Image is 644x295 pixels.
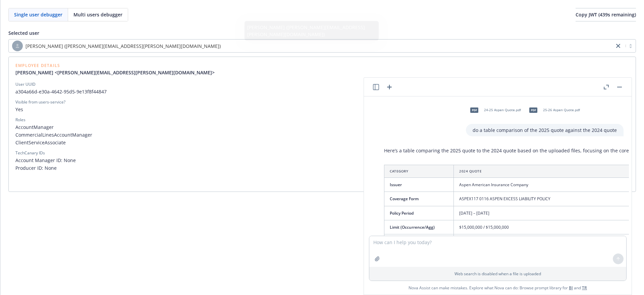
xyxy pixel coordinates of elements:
div: pdf24-25 Aspen Quote.pdf [466,102,522,119]
div: pdf25-26 Aspen Quote.pdf [525,102,581,119]
span: pdf [470,107,478,113]
span: Nova Assist can make mistakes. Explore what Nova can do: Browse prompt library for and [409,281,587,295]
span: CommercialLinesAccountManager [15,131,629,138]
span: Account Manager ID: None [15,157,629,164]
div: Roles [15,117,25,123]
span: Employee Details [15,64,220,68]
span: Multi users debugger [73,11,122,18]
span: AccountManager [15,124,629,131]
span: Limit (Occurrence/Agg) [390,224,435,230]
span: Yes [15,106,629,113]
p: Web search is disabled when a file is uploaded [373,271,622,277]
span: Policy Period [390,210,414,216]
span: [PERSON_NAME] ([PERSON_NAME][EMAIL_ADDRESS][PERSON_NAME][DOMAIN_NAME]) [25,43,221,50]
span: Copy JWT ( 439 s remaining) [576,11,636,18]
a: [PERSON_NAME] <[PERSON_NAME][EMAIL_ADDRESS][PERSON_NAME][DOMAIN_NAME]> [15,69,220,76]
a: BI [569,285,573,291]
span: a304a66d-e30a-4642-95d5-9e13f8f44847 [15,88,629,95]
span: ClientServiceAssociate [15,139,629,146]
span: Selected user [8,30,39,36]
span: Producer ID: None [15,164,629,171]
th: Category [384,165,454,178]
a: close [614,42,622,50]
span: [PERSON_NAME] ([PERSON_NAME][EMAIL_ADDRESS][PERSON_NAME][DOMAIN_NAME]) [12,41,611,51]
div: TechCanary IDs [15,150,45,156]
span: 25-26 Aspen Quote.pdf [543,108,580,112]
a: TR [582,285,587,291]
span: Single user debugger [14,11,62,18]
button: Copy JWT (439s remaining) [576,8,636,21]
p: do a table comparison of the 2025 quote against the 2024 quote [473,127,617,134]
div: Visible from users-service? [15,99,65,105]
span: Issuer [390,182,402,188]
div: User UUID [15,81,36,87]
span: 24-25 Aspen Quote.pdf [484,108,521,112]
span: Coverage Form [390,196,419,202]
span: pdf [529,107,537,113]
